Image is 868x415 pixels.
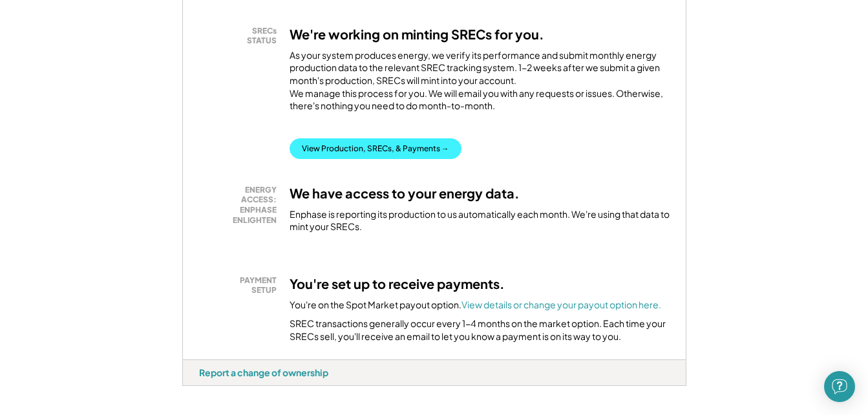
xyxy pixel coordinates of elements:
[290,185,520,202] h3: We have access to your energy data.
[290,299,661,312] div: You're on the Spot Market payout option.
[290,317,670,343] div: SREC transactions generally occur every 1-4 months on the market option. Each time your SRECs sel...
[290,138,461,159] button: View Production, SRECs, & Payments →
[290,26,544,43] h3: We're working on minting SRECs for you.
[182,386,226,391] div: l9tradn3 - VA Distributed
[206,26,277,46] div: SRECs STATUS
[824,371,855,402] div: Open Intercom Messenger
[290,49,670,119] div: As your system produces energy, we verify its performance and submit monthly energy production da...
[199,367,328,378] div: Report a change of ownership
[290,275,505,292] h3: You're set up to receive payments.
[290,208,670,233] div: Enphase is reporting its production to us automatically each month. We're using that data to mint...
[206,185,277,225] div: ENERGY ACCESS: ENPHASE ENLIGHTEN
[206,275,277,295] div: PAYMENT SETUP
[461,299,661,310] a: View details or change your payout option here.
